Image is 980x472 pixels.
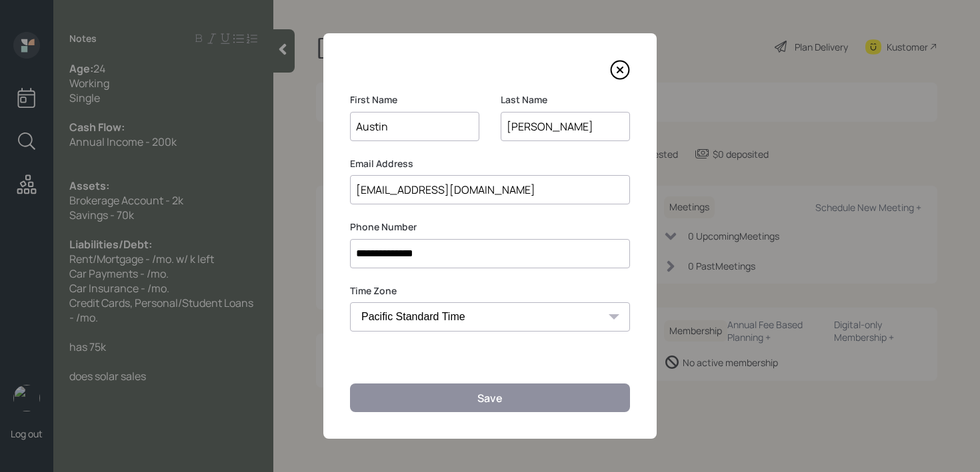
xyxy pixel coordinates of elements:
label: Time Zone [350,284,630,298]
label: Email Address [350,157,630,170]
label: First Name [350,93,479,107]
label: Phone Number [350,220,630,234]
button: Save [350,383,630,412]
div: Save [477,391,503,405]
label: Last Name [501,93,630,107]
